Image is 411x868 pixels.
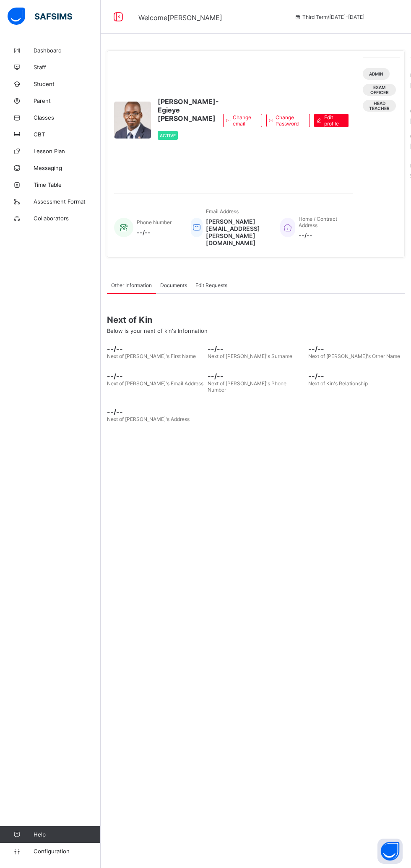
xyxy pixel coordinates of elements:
span: Configuration [34,848,100,855]
span: Active [160,133,176,138]
span: --/-- [208,372,304,380]
span: Change Password [276,114,303,127]
span: --/-- [107,345,203,353]
span: Below is your next of kin's Information [107,327,208,334]
span: Phone Number [137,219,172,225]
span: Lesson Plan [34,148,101,154]
span: --/-- [107,372,203,380]
span: Change email [233,114,255,127]
span: --/-- [308,372,405,380]
button: Open asap [377,839,403,864]
span: Edit profile [324,114,342,127]
span: Head Teacher [369,101,390,111]
span: Assessment Format [34,198,101,205]
span: Next of [PERSON_NAME]'s Email Address [107,380,203,387]
span: Next of [PERSON_NAME]'s Address [107,416,190,422]
span: Staff [34,64,101,71]
span: CBT [34,131,101,138]
img: safsims [8,8,72,25]
span: Next of Kin [107,315,405,325]
span: Admin [369,71,383,76]
span: Home / Contract Address [299,216,337,228]
span: Next of Kin's Relationship [308,380,368,387]
span: Next of [PERSON_NAME]'s First Name [107,353,196,359]
span: Help [34,831,100,838]
span: Next of [PERSON_NAME]'s Other Name [308,353,400,359]
span: session/term information [294,14,364,20]
span: --/-- [137,229,172,236]
span: --/-- [208,345,304,353]
span: Classes [34,114,101,121]
span: Messaging [34,165,101,171]
span: Collaborators [34,215,101,222]
span: --/-- [107,408,203,416]
span: Documents [160,282,187,288]
span: Time Table [34,181,101,188]
span: Welcome [PERSON_NAME] [138,13,222,22]
span: --/-- [299,232,344,239]
span: Next of [PERSON_NAME]'s Phone Number [208,380,286,393]
span: Student [34,81,101,87]
span: Email Address [206,208,239,214]
span: Parent [34,97,101,104]
span: Dashboard [34,47,101,54]
span: [PERSON_NAME]-Egieye [PERSON_NAME] [158,97,219,123]
span: Edit Requests [195,282,227,288]
span: --/-- [308,345,405,353]
span: Next of [PERSON_NAME]'s Surname [208,353,292,359]
span: Other Information [111,282,152,288]
span: Exam Officer [369,85,390,95]
span: [PERSON_NAME][EMAIL_ADDRESS][PERSON_NAME][DOMAIN_NAME] [206,218,268,246]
